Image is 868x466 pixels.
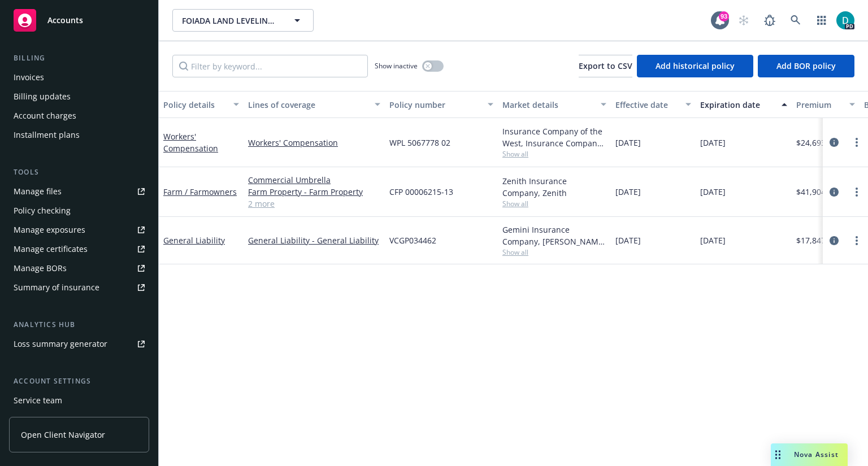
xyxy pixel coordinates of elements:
div: Insurance Company of the West, Insurance Company of the West (ICW) [502,125,606,149]
span: Show all [502,149,606,159]
div: Drag to move [771,443,785,466]
a: Loss summary generator [9,335,149,353]
a: Account charges [9,107,149,125]
a: Policy checking [9,202,149,220]
button: Nova Assist [771,443,848,466]
a: Billing updates [9,88,149,106]
a: more [850,234,863,247]
span: [DATE] [615,186,641,198]
a: 2 more [248,198,380,210]
span: $41,904.64 [796,186,837,198]
button: Lines of coverage [244,91,385,118]
div: Lines of coverage [248,99,368,111]
a: Commercial Umbrella [248,174,380,186]
a: Start snowing [732,9,755,32]
a: Workers' Compensation [163,131,218,154]
div: Loss summary generator [14,335,107,353]
div: Zenith Insurance Company, Zenith [502,175,606,199]
span: Nova Assist [794,450,839,459]
a: Manage exposures [9,221,149,239]
div: 93 [719,11,729,21]
div: Market details [502,99,594,111]
div: Summary of insurance [14,278,99,297]
div: Service team [14,391,62,410]
span: Show all [502,247,606,257]
a: Manage certificates [9,240,149,258]
a: Summary of insurance [9,278,149,297]
span: Add BOR policy [776,60,836,71]
span: Add historical policy [656,60,735,71]
span: [DATE] [615,137,641,149]
a: Report a Bug [758,9,781,32]
div: Effective date [615,99,679,111]
a: circleInformation [827,185,841,199]
span: [DATE] [700,186,726,198]
a: circleInformation [827,136,841,149]
a: Invoices [9,68,149,86]
div: Manage files [14,182,62,201]
button: Premium [792,91,860,118]
input: Filter by keyword... [172,55,368,77]
span: WPL 5067778 02 [389,137,450,149]
a: Workers' Compensation [248,137,380,149]
div: Installment plans [14,126,80,144]
div: Manage certificates [14,240,88,258]
div: Account settings [9,376,149,387]
button: Expiration date [696,91,792,118]
a: Installment plans [9,126,149,144]
span: FOIADA LAND LEVELING LLC [182,15,280,27]
a: Search [784,9,807,32]
button: Export to CSV [579,55,632,77]
button: FOIADA LAND LEVELING LLC [172,9,314,32]
span: [DATE] [700,137,726,149]
div: Invoices [14,68,44,86]
a: more [850,136,863,149]
a: Manage BORs [9,259,149,277]
div: Tools [9,167,149,178]
button: Effective date [611,91,696,118]
div: Manage BORs [14,259,67,277]
a: General Liability [163,235,225,246]
div: Billing updates [14,88,71,106]
a: Manage files [9,182,149,201]
span: $24,693.00 [796,137,837,149]
span: Export to CSV [579,60,632,71]
span: Accounts [47,16,83,25]
a: circleInformation [827,234,841,247]
button: Policy number [385,91,498,118]
div: Analytics hub [9,319,149,330]
div: Account charges [14,107,76,125]
span: CFP 00006215-13 [389,186,453,198]
div: Policy details [163,99,227,111]
a: more [850,185,863,199]
a: Service team [9,391,149,410]
span: [DATE] [615,234,641,246]
div: Expiration date [700,99,775,111]
div: Premium [796,99,843,111]
span: Open Client Navigator [21,429,105,441]
span: [DATE] [700,234,726,246]
div: Gemini Insurance Company, [PERSON_NAME] Corporation, Risk Placement Services, Inc. (RPS) [502,224,606,247]
a: Farm / Farmowners [163,186,237,197]
div: Billing [9,53,149,64]
span: Show all [502,199,606,208]
button: Add historical policy [637,55,753,77]
div: Policy number [389,99,481,111]
span: Show inactive [375,61,418,71]
div: Policy checking [14,202,71,220]
button: Add BOR policy [758,55,854,77]
span: $17,847.00 [796,234,837,246]
a: Farm Property - Farm Property [248,186,380,198]
button: Policy details [159,91,244,118]
a: Switch app [810,9,833,32]
img: photo [836,11,854,29]
div: Manage exposures [14,221,85,239]
button: Market details [498,91,611,118]
a: General Liability - General Liability [248,234,380,246]
span: VCGP034462 [389,234,436,246]
a: Accounts [9,5,149,36]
